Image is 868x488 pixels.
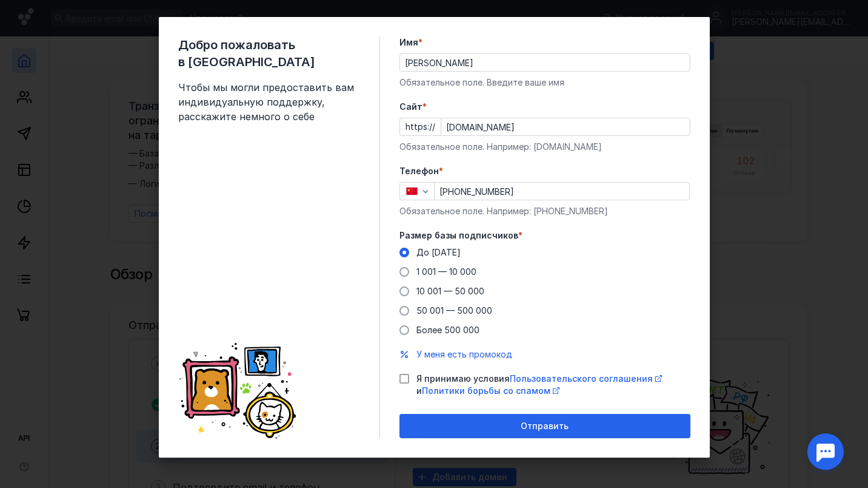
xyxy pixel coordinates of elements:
span: Пользовательского соглашения [510,373,653,384]
span: У меня есть промокод [416,349,512,359]
a: Пользовательского соглашения [510,373,662,384]
span: Отправить [521,421,569,432]
span: Имя [399,36,418,49]
div: Обязательное поле. Введите ваше имя [399,76,690,89]
span: Политики борьбы со спамом [422,385,550,396]
button: Отправить [399,414,690,438]
span: Чтобы мы могли предоставить вам индивидуальную поддержку, расскажите немного о себе [178,80,360,124]
span: Телефон [399,165,439,177]
div: Обязательное поле. Например: [PHONE_NUMBER] [399,205,690,217]
span: Я принимаю условия и [416,373,690,397]
span: 10 001 — 50 000 [416,286,484,296]
span: 1 001 — 10 000 [416,266,476,277]
span: 50 001 — 500 000 [416,305,492,316]
span: До [DATE] [416,247,461,257]
span: Cайт [399,101,422,113]
span: Размер базы подписчиков [399,229,518,242]
div: Обязательное поле. Например: [DOMAIN_NAME] [399,141,690,153]
button: У меня есть промокод [416,348,512,361]
span: Добро пожаловать в [GEOGRAPHIC_DATA] [178,36,360,70]
span: Более 500 000 [416,325,479,335]
a: Политики борьбы со спамом [422,385,559,396]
